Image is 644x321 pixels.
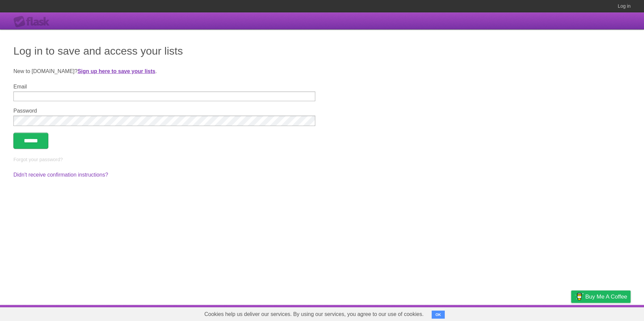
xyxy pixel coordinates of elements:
[198,308,430,321] span: Cookies help us deliver our services. By using our services, you agree to our use of cookies.
[585,291,627,303] span: Buy me a coffee
[432,311,445,319] button: OK
[13,16,54,28] div: Flask
[571,291,631,303] a: Buy me a coffee
[482,307,496,319] a: About
[540,307,554,319] a: Terms
[588,307,631,319] a: Suggest a feature
[13,172,108,178] a: Didn't receive confirmation instructions?
[13,157,63,162] a: Forgot your password?
[13,43,631,59] h1: Log in to save and access your lists
[13,108,315,114] label: Password
[575,291,584,302] img: Buy me a coffee
[13,67,631,75] p: New to [DOMAIN_NAME]? .
[562,307,580,319] a: Privacy
[77,68,155,74] a: Sign up here to save your lists
[13,84,315,90] label: Email
[504,307,531,319] a: Developers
